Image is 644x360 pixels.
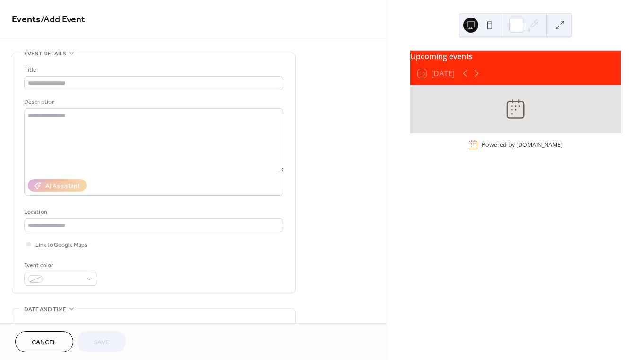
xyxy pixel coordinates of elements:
div: Powered by [482,141,563,149]
a: [DOMAIN_NAME] [516,141,563,149]
span: Link to Google Maps [35,240,88,250]
span: Date and time [24,305,66,315]
div: Title [24,65,282,75]
a: Events [12,10,41,29]
div: End date [159,321,185,331]
div: Event color [24,261,95,270]
div: Description [24,97,282,107]
div: Upcoming events [410,51,621,62]
span: Cancel [32,338,57,348]
button: Cancel [15,331,73,352]
span: / Add Event [41,10,85,29]
span: Event details [24,49,66,59]
div: Location [24,207,282,217]
div: Start date [24,321,53,331]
